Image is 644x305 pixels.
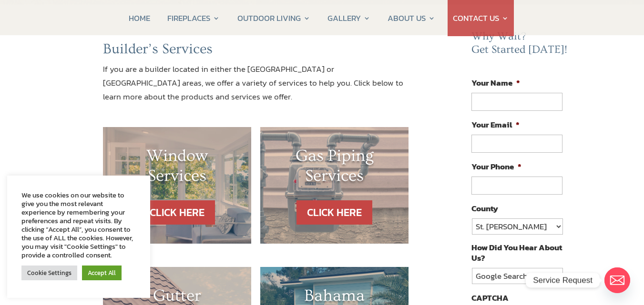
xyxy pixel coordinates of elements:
label: CAPTCHA [471,293,509,303]
label: Your Phone [471,161,521,172]
h1: Gas Piping Services [279,146,389,191]
a: Email [604,267,630,293]
label: Your Email [471,119,520,130]
label: Your Name [471,78,520,88]
p: If you are a builder located in either the [GEOGRAPHIC_DATA] or [GEOGRAPHIC_DATA] areas, we offer... [103,62,409,104]
a: Cookie Settings [21,266,77,280]
label: County [471,203,498,214]
a: CLICK HERE [296,200,372,225]
a: Accept All [82,266,122,280]
div: We use cookies on our website to give you the most relevant experience by remembering your prefer... [21,191,136,259]
label: How Did You Hear About Us? [471,242,562,263]
a: CLICK HERE [139,200,215,225]
h2: Why Wait? Get Started [DATE]! [471,30,570,61]
h2: Builder’s Services [103,40,409,62]
h1: Window Services [122,146,232,191]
